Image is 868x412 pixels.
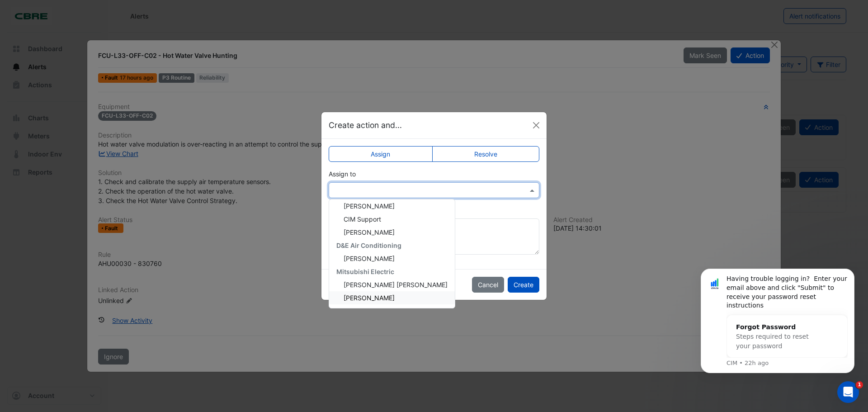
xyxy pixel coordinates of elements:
[344,202,395,210] span: [PERSON_NAME]
[344,294,395,302] span: [PERSON_NAME]
[329,119,402,131] h5: Create action and...
[837,381,859,403] iframe: Intercom live chat
[472,277,504,293] button: Cancel
[344,255,395,262] span: [PERSON_NAME]
[336,242,401,249] span: D&E Air Conditioning
[432,146,540,162] label: Resolve
[856,381,863,388] span: 1
[344,228,395,236] span: [PERSON_NAME]
[529,118,543,132] button: Close
[329,199,455,308] div: Options List
[336,268,394,275] span: Mitsubishi Electric
[687,266,868,407] iframe: Intercom notifications message
[344,215,381,223] span: CIM Support
[329,146,433,162] label: Assign
[344,281,448,289] span: [PERSON_NAME] [PERSON_NAME]
[329,169,356,179] label: Assign to
[508,277,539,293] button: Create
